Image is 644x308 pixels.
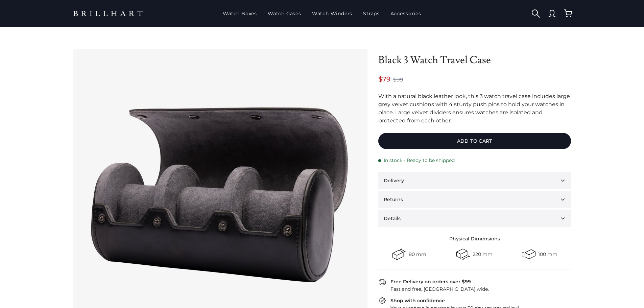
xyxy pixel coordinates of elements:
span: In stock - Ready to be shipped [384,157,455,164]
a: Straps [360,5,382,22]
a: Watch Winders [309,5,355,22]
div: 100 mm [538,252,557,257]
div: Length [456,247,470,261]
div: Shop with confidence [390,297,445,304]
div: Free Delivery on orders over $99 [390,278,471,285]
span: With a natural black leather look, this 3 watch travel case includes large grey velvet cushions w... [378,93,570,124]
nav: Main [220,5,424,22]
button: Add to cart [378,133,571,149]
h1: Black 3 Watch Travel Case [378,54,571,66]
a: Accessories [388,5,424,22]
div: Fast and free, [GEOGRAPHIC_DATA] wide. [386,286,571,292]
a: Watch Boxes [220,5,260,22]
div: 80 mm [409,252,426,257]
div: 220 mm [473,252,493,257]
a: Watch Cases [265,5,304,22]
div: Width [392,247,406,261]
button: Delivery [378,172,571,189]
button: Returns [378,191,571,208]
span: $79 [378,74,390,84]
div: Physical Dimensions [378,235,571,242]
button: Details [378,210,571,227]
div: Height [522,247,535,261]
span: $99 [393,76,403,84]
